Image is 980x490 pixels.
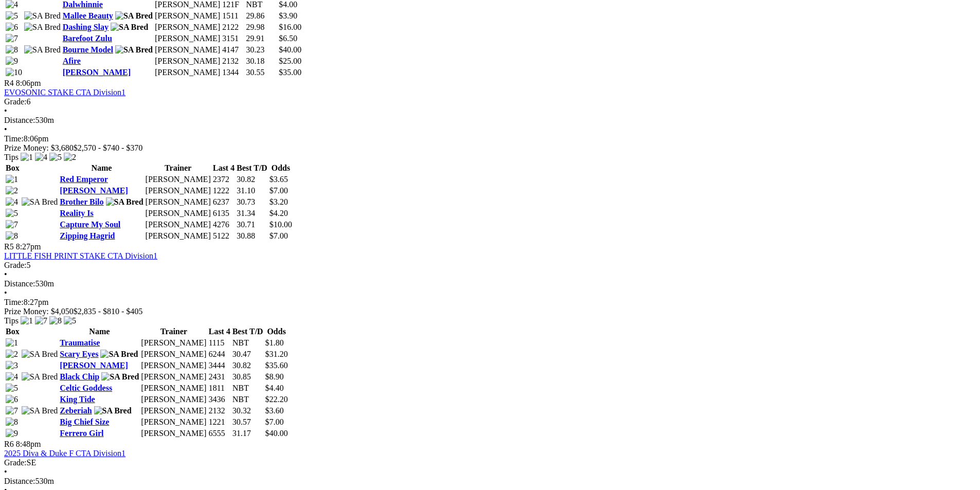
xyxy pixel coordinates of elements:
span: $16.00 [279,23,301,31]
div: Prize Money: $3,680 [4,143,976,153]
span: Box [6,327,20,336]
td: 4147 [222,45,244,55]
img: 1 [6,338,18,348]
td: 6244 [208,349,230,359]
a: Traumatise [60,338,100,347]
span: Box [6,164,20,172]
td: 30.85 [232,372,264,382]
img: 7 [6,34,18,43]
span: Distance: [4,477,35,485]
td: 30.57 [232,417,264,427]
span: Distance: [4,279,35,288]
img: 6 [6,23,18,32]
span: 8:48pm [16,440,41,448]
img: SA Bred [101,372,139,382]
span: $3.90 [279,11,297,20]
a: Barefoot Zulu [63,34,112,43]
div: 530m [4,477,976,486]
td: 6237 [212,197,235,207]
span: Distance: [4,116,35,124]
td: [PERSON_NAME] [140,394,207,405]
span: Grade: [4,261,27,269]
span: $3.65 [270,175,288,184]
td: 1344 [222,67,244,78]
td: 6135 [212,208,235,219]
td: [PERSON_NAME] [154,67,221,78]
a: Bourne Model [63,45,113,54]
td: 6555 [208,428,230,439]
img: 1 [21,153,33,162]
td: 30.32 [232,406,264,416]
span: $40.00 [279,45,301,54]
th: Odds [269,163,293,173]
span: Grade: [4,97,27,106]
span: R6 [4,440,14,448]
td: 30.73 [236,197,268,207]
img: 7 [6,406,18,415]
span: $3.20 [270,197,288,206]
span: Tips [4,316,19,325]
img: 2 [6,186,18,195]
td: 30.55 [245,67,277,78]
img: SA Bred [115,11,153,21]
a: Big Chief Size [60,418,109,426]
span: • [4,106,7,115]
td: 29.86 [245,11,277,21]
img: SA Bred [111,23,148,32]
th: Last 4 [208,326,230,337]
span: Time: [4,134,24,143]
a: Red Emperor [60,175,108,184]
td: [PERSON_NAME] [145,231,211,241]
img: SA Bred [100,350,138,359]
td: [PERSON_NAME] [140,372,207,382]
span: R5 [4,242,14,251]
span: $25.00 [279,57,301,65]
td: 31.17 [232,428,264,439]
span: $3.60 [265,406,283,415]
span: $6.50 [279,34,297,43]
img: SA Bred [22,406,58,415]
div: 530m [4,116,976,125]
a: [PERSON_NAME] [63,68,131,77]
span: $4.20 [270,209,288,217]
a: Capture My Soul [60,220,120,229]
span: $4.40 [265,384,283,392]
span: $7.00 [270,186,288,195]
img: 4 [35,153,47,162]
img: SA Bred [24,23,61,32]
img: 2 [6,350,18,359]
th: Trainer [140,326,207,337]
img: SA Bred [22,372,58,382]
span: $31.20 [265,350,288,358]
a: Black Chip [60,372,99,381]
span: $2,570 - $740 - $370 [74,143,143,152]
td: 2132 [208,406,230,416]
a: EVOSONIC STAKE CTA Division1 [4,88,126,97]
div: 5 [4,261,976,270]
a: Mallee Beauty [63,11,113,20]
img: 4 [6,372,18,382]
span: $1.80 [265,338,283,347]
td: 2431 [208,372,230,382]
th: Name [59,163,144,173]
img: 10 [6,68,22,77]
td: [PERSON_NAME] [145,174,211,185]
img: 4 [6,197,18,207]
td: 3151 [222,33,244,44]
div: SE [4,458,976,467]
img: 8 [6,231,18,241]
td: 1811 [208,383,230,393]
a: Brother Bilo [60,197,103,206]
a: King Tide [60,395,95,404]
td: 31.34 [236,208,268,219]
span: Tips [4,153,19,161]
div: 6 [4,97,976,106]
span: • [4,288,7,297]
td: 1222 [212,186,235,196]
div: Prize Money: $4,050 [4,307,976,316]
td: 1511 [222,11,244,21]
td: [PERSON_NAME] [154,33,221,44]
td: 30.71 [236,220,268,230]
td: 1115 [208,338,230,348]
td: [PERSON_NAME] [145,208,211,219]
